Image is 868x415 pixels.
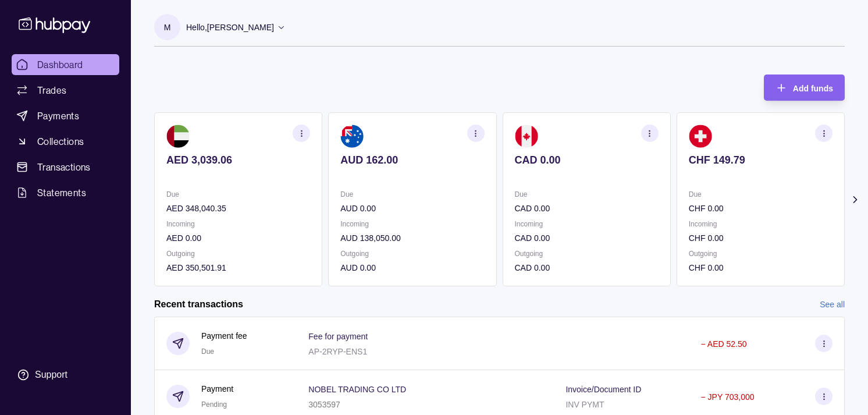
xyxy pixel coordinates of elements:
p: CHF 0.00 [689,232,833,244]
a: Payments [12,105,119,126]
p: NOBEL TRADING CO LTD [308,385,406,394]
a: Dashboard [12,54,119,75]
button: Add funds [764,75,845,101]
p: Incoming [515,218,659,230]
span: Add funds [793,84,833,93]
img: au [340,125,364,148]
p: Due [340,188,484,201]
div: Support [35,368,67,381]
p: Outgoing [340,247,484,260]
img: ae [166,125,190,148]
p: CAD 0.00 [515,232,659,244]
p: AUD 138,050.00 [340,232,484,244]
p: Incoming [340,218,484,230]
span: Collections [37,134,84,148]
span: Trades [37,83,66,97]
img: ca [515,125,538,148]
p: AED 0.00 [166,232,310,244]
p: AED 3,039.06 [166,154,310,166]
p: AED 348,040.35 [166,202,310,215]
p: Due [515,188,659,201]
span: Statements [37,186,86,200]
p: Due [166,188,310,201]
p: Outgoing [689,247,833,260]
img: ch [689,125,712,148]
p: Hello, [PERSON_NAME] [186,21,274,34]
p: Outgoing [166,247,310,260]
p: AP-2RYP-ENS1 [308,347,367,356]
p: Fee for payment [308,332,368,341]
a: Collections [12,131,119,152]
h2: Recent transactions [154,298,243,311]
span: Pending [201,400,227,409]
p: CAD 0.00 [515,154,659,166]
p: AUD 0.00 [340,261,484,274]
p: Incoming [166,218,310,230]
p: Incoming [689,218,833,230]
p: − AED 52.50 [701,339,747,349]
a: Trades [12,80,119,101]
p: CHF 149.79 [689,154,833,166]
p: Due [689,188,833,201]
p: AED 350,501.91 [166,261,310,274]
span: Due [201,347,214,356]
p: CAD 0.00 [515,261,659,274]
a: Statements [12,182,119,203]
p: AUD 0.00 [340,202,484,215]
p: M [164,21,171,34]
p: Outgoing [515,247,659,260]
span: Payments [37,109,79,123]
p: INV PYMT [565,400,604,409]
a: Transactions [12,157,119,178]
span: Transactions [37,160,91,174]
p: Payment fee [201,329,247,342]
p: CAD 0.00 [515,202,659,215]
p: Invoice/Document ID [565,385,641,394]
p: AUD 162.00 [340,154,484,166]
a: See all [820,298,845,311]
p: 3053597 [308,400,340,409]
p: CHF 0.00 [689,261,833,274]
p: Payment [201,382,233,395]
span: Dashboard [37,58,83,72]
a: Support [12,363,119,387]
p: CHF 0.00 [689,202,833,215]
p: − JPY 703,000 [701,392,755,402]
